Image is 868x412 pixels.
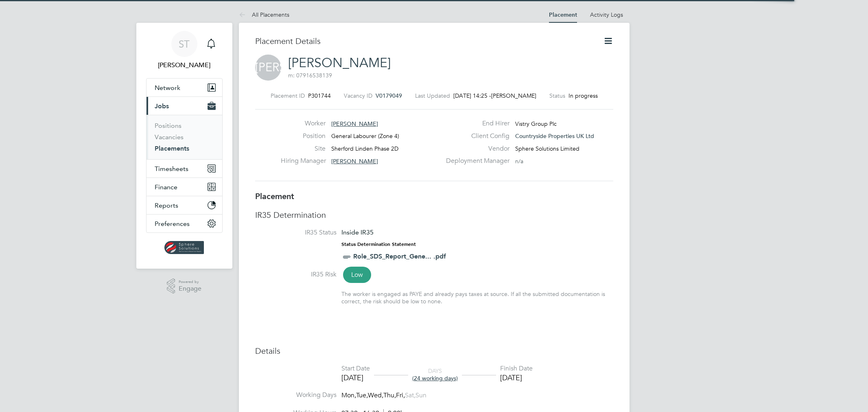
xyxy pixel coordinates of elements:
a: Powered byEngage [167,278,201,294]
label: Position [281,132,326,140]
span: n/a [515,158,523,165]
a: Go to home page [146,241,223,254]
label: Vacancy ID [344,92,372,99]
span: Vistry Group Plc [515,120,557,127]
span: Timesheets [155,165,188,173]
div: DAYS [408,367,462,382]
span: [PERSON_NAME] [491,92,536,99]
span: [PERSON_NAME] [331,158,378,165]
span: Sphere Solutions Limited [515,145,579,152]
label: End Hirer [441,119,509,128]
a: Role_SDS_Report_Gene... .pdf [353,252,446,260]
span: In progress [568,92,598,99]
a: Positions [155,122,181,129]
label: Working Days [255,391,337,399]
button: Preferences [146,215,222,232]
span: Inside IR35 [341,228,374,236]
span: Countryside Properties UK Ltd [515,132,594,140]
strong: Status Determination Statement [341,241,416,247]
a: Placements [155,145,189,152]
div: Jobs [146,115,222,159]
span: Finance [155,183,177,191]
label: IR35 Risk [255,270,337,279]
span: m: 07916538139 [288,72,332,79]
h3: Placement Details [255,36,591,46]
nav: Main navigation [136,23,232,269]
span: (24 working days) [412,375,458,382]
label: Client Config [441,132,509,140]
label: Placement ID [271,92,305,99]
button: Network [146,79,222,96]
span: General Labourer (Zone 4) [331,132,399,140]
button: Timesheets [146,160,222,178]
a: ST[PERSON_NAME] [146,31,223,70]
div: Start Date [341,364,370,373]
button: Reports [146,196,222,214]
h3: Details [255,346,613,356]
a: All Placements [239,11,289,18]
span: Powered by [179,278,201,285]
span: [PERSON_NAME] [255,55,281,81]
span: Reports [155,202,178,209]
span: Mon, [341,391,356,399]
span: Network [155,84,180,92]
label: Deployment Manager [441,157,509,165]
div: [DATE] [341,373,370,382]
span: [DATE] 14:25 - [453,92,491,99]
label: IR35 Status [255,228,337,237]
span: Thu, [383,391,396,399]
span: Fri, [396,391,405,399]
label: Site [281,145,326,153]
span: Tue, [356,391,368,399]
span: ST [179,39,190,49]
a: Placement [549,11,577,18]
div: [DATE] [500,373,533,382]
div: The worker is engaged as PAYE and already pays taxes at source. If all the submitted documentatio... [341,290,613,305]
a: Vacancies [155,133,184,141]
span: Low [343,267,371,283]
span: Engage [179,285,201,292]
a: [PERSON_NAME] [288,55,391,71]
a: Activity Logs [590,11,623,18]
b: Placement [255,191,294,201]
span: Sherford Linden Phase 2D [331,145,398,152]
span: Sat, [405,391,415,399]
div: Finish Date [500,364,533,373]
label: Vendor [441,145,509,153]
label: Status [549,92,565,99]
span: Preferences [155,220,190,228]
span: Wed, [368,391,383,399]
span: Selin Thomas [146,60,223,70]
label: Hiring Manager [281,157,326,165]
button: Jobs [146,97,222,115]
span: Jobs [155,102,169,110]
span: [PERSON_NAME] [331,120,378,127]
span: V0179049 [376,92,402,99]
button: Finance [146,178,222,196]
span: Sun [415,391,426,399]
h3: IR35 Determination [255,210,613,220]
label: Last Updated [415,92,450,99]
img: spheresolutions-logo-retina.png [164,241,204,254]
span: P301744 [308,92,331,99]
label: Worker [281,119,326,128]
